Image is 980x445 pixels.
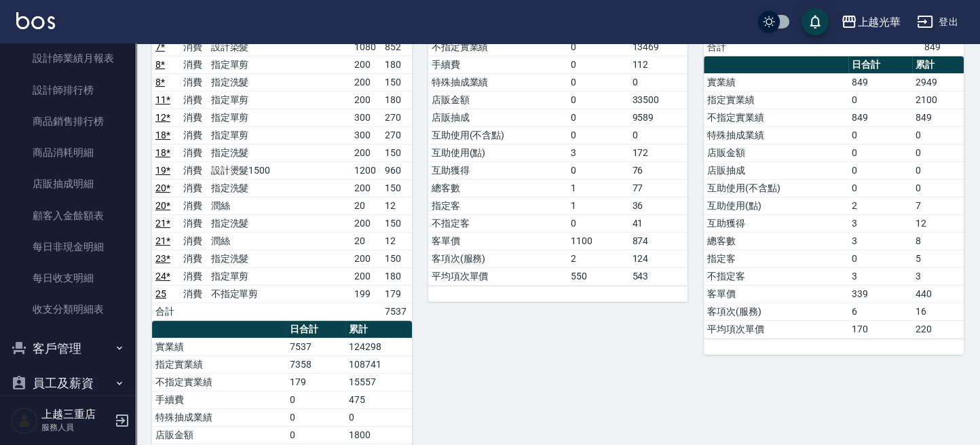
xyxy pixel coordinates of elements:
td: 消費 [180,38,208,56]
td: 0 [567,38,629,56]
td: 199 [351,285,381,303]
td: 7 [912,197,964,214]
td: 互助獲得 [704,214,848,232]
td: 指定洗髮 [208,250,351,267]
td: 總客數 [704,232,848,250]
td: 3 [567,144,629,161]
a: 25 [155,288,166,299]
td: 設計染髮 [208,38,351,56]
td: 0 [848,144,912,161]
th: 日合計 [848,56,912,74]
td: 3 [848,214,912,232]
img: Logo [16,12,55,29]
td: 0 [567,161,629,179]
td: 客單價 [428,232,567,250]
td: 12 [381,197,412,214]
td: 8 [912,232,964,250]
a: 設計師業績月報表 [5,43,130,74]
button: 上越光華 [835,8,906,36]
th: 累計 [912,56,964,74]
td: 消費 [180,285,208,303]
td: 170 [848,320,912,338]
td: 200 [351,73,381,91]
td: 0 [912,126,964,144]
td: 消費 [180,56,208,73]
td: 124 [628,250,687,267]
td: 互助使用(點) [428,144,567,161]
td: 消費 [180,179,208,197]
td: 220 [912,320,964,338]
td: 180 [381,267,412,285]
td: 440 [912,285,964,303]
td: 指定實業績 [704,91,848,109]
td: 客單價 [704,285,848,303]
a: 店販抽成明細 [5,168,130,199]
td: 200 [351,267,381,285]
td: 20 [351,197,381,214]
td: 15557 [345,373,411,391]
td: 店販金額 [428,91,567,109]
td: 0 [567,126,629,144]
td: 設計燙髮1500 [208,161,351,179]
td: 13469 [628,38,687,56]
th: 日合計 [286,321,345,338]
td: 合計 [704,38,747,56]
td: 9589 [628,109,687,126]
td: 潤絲 [208,197,351,214]
td: 112 [628,56,687,73]
td: 手續費 [428,56,567,73]
td: 指定實業績 [152,355,286,373]
td: 0 [848,126,912,144]
td: 平均項次單價 [428,267,567,285]
td: 849 [921,38,964,56]
td: 12 [912,214,964,232]
td: 0 [848,179,912,197]
td: 849 [912,109,964,126]
a: 設計師排行榜 [5,75,130,106]
td: 543 [628,267,687,285]
a: 每日收支明細 [5,263,130,294]
td: 0 [286,391,345,408]
td: 960 [381,161,412,179]
p: 服務人員 [41,421,111,433]
td: 店販抽成 [428,109,567,126]
td: 0 [628,73,687,91]
td: 實業績 [152,338,286,355]
td: 特殊抽成業績 [152,408,286,426]
td: 0 [912,179,964,197]
td: 指定單剪 [208,91,351,109]
td: 不指定實業績 [704,109,848,126]
td: 179 [286,373,345,391]
td: 指定洗髮 [208,214,351,232]
td: 849 [848,109,912,126]
td: 124298 [345,338,411,355]
td: 指定洗髮 [208,144,351,161]
td: 270 [381,109,412,126]
td: 互助獲得 [428,161,567,179]
td: 41 [628,214,687,232]
button: 登出 [911,9,964,35]
a: 商品消耗明細 [5,137,130,168]
td: 180 [381,91,412,109]
td: 不指定客 [704,267,848,285]
td: 200 [351,56,381,73]
button: 員工及薪資 [5,366,130,401]
td: 0 [286,426,345,444]
td: 7358 [286,355,345,373]
td: 150 [381,179,412,197]
td: 200 [351,144,381,161]
td: 150 [381,250,412,267]
td: 77 [628,179,687,197]
td: 指定客 [428,197,567,214]
td: 消費 [180,250,208,267]
a: 每日非現金明細 [5,231,130,263]
td: 1 [567,197,629,214]
td: 指定單剪 [208,126,351,144]
td: 3 [848,267,912,285]
td: 潤絲 [208,232,351,250]
td: 0 [848,161,912,179]
td: 874 [628,232,687,250]
div: 上越光華 [857,14,901,31]
td: 2100 [912,91,964,109]
td: 客項次(服務) [428,250,567,267]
